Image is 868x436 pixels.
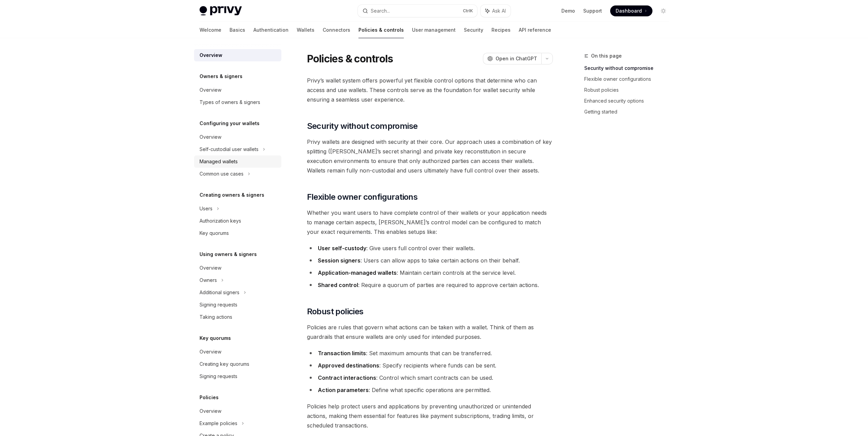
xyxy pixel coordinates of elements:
[307,402,553,430] span: Policies help protect users and applications by preventing unauthorized or unintended actions, ma...
[194,155,281,168] a: Managed wallets
[200,98,260,106] div: Types of owners & signers
[481,5,511,17] button: Ask AI
[200,72,242,80] h5: Owners & signers
[200,313,232,321] div: Taking actions
[200,51,222,59] div: Overview
[318,362,379,369] strong: Approved destinations
[307,306,364,317] span: Robust policies
[583,7,602,14] a: Support
[194,311,281,323] a: Taking actions
[318,282,358,288] strong: Shared control
[200,276,217,284] div: Owners
[200,22,221,38] a: Welcome
[253,22,289,38] a: Authentication
[591,52,622,60] span: On this page
[371,7,390,15] div: Search...
[200,407,221,415] div: Overview
[584,74,674,85] a: Flexible owner configurations
[318,387,369,393] strong: Action parameters
[200,145,259,153] div: Self-custodial user wallets
[307,137,553,175] span: Privy wallets are designed with security at their core. Our approach uses a combination of key sp...
[307,192,418,202] span: Flexible owner configurations
[194,96,281,108] a: Types of owners & signers
[307,385,553,395] li: : Define what specific operations are permitted.
[194,84,281,96] a: Overview
[412,22,456,38] a: User management
[200,360,249,368] div: Creating key quorums
[610,5,652,16] a: Dashboard
[483,53,541,64] button: Open in ChatGPT
[307,208,553,237] span: Whether you want users to have complete control of their wallets or your application needs to man...
[200,86,221,94] div: Overview
[561,7,575,14] a: Demo
[584,106,674,117] a: Getting started
[318,245,366,252] strong: User self-custody
[200,205,212,213] div: Users
[307,361,553,370] li: : Specify recipients where funds can be sent.
[230,22,245,38] a: Basics
[307,256,553,265] li: : Users can allow apps to take certain actions on their behalf.
[200,372,237,380] div: Signing requests
[200,6,242,16] img: light logo
[194,405,281,417] a: Overview
[307,373,553,382] li: : Control which smart contracts can be used.
[616,7,642,14] span: Dashboard
[200,348,221,356] div: Overview
[200,264,221,272] div: Overview
[297,22,314,38] a: Wallets
[318,350,366,357] strong: Transaction limits
[200,229,229,237] div: Key quorums
[200,217,241,225] div: Authorization keys
[200,170,244,178] div: Common use cases
[491,22,511,38] a: Recipes
[200,334,231,342] h5: Key quorums
[194,299,281,311] a: Signing requests
[307,348,553,358] li: : Set maximum amounts that can be transferred.
[307,76,553,104] span: Privy’s wallet system offers powerful yet flexible control options that determine who can access ...
[194,49,281,61] a: Overview
[194,227,281,239] a: Key quorums
[464,22,483,38] a: Security
[307,268,553,277] li: : Maintain certain controls at the service level.
[194,215,281,227] a: Authorization keys
[200,157,238,166] div: Managed wallets
[519,22,551,38] a: API reference
[194,262,281,274] a: Overview
[200,250,257,258] h5: Using owners & signers
[194,131,281,143] a: Overview
[194,358,281,370] a: Creating key quorums
[307,121,418,132] span: Security without compromise
[307,52,393,65] h1: Policies & controls
[358,22,404,38] a: Policies & controls
[584,63,674,74] a: Security without compromise
[358,5,477,17] button: Search...CtrlK
[194,370,281,382] a: Signing requests
[200,288,239,297] div: Additional signers
[584,85,674,95] a: Robust policies
[492,7,506,14] span: Ask AI
[318,257,361,264] strong: Session signers
[318,269,397,276] strong: Application-managed wallets
[200,133,221,141] div: Overview
[200,301,237,309] div: Signing requests
[200,393,219,402] h5: Policies
[307,280,553,290] li: : Require a quorum of parties are required to approve certain actions.
[200,191,264,199] h5: Creating owners & signers
[194,346,281,358] a: Overview
[200,419,237,427] div: Example policies
[307,243,553,253] li: : Give users full control over their wallets.
[318,374,376,381] strong: Contract interactions
[496,55,537,62] span: Open in ChatGPT
[307,322,553,342] span: Policies are rules that govern what actions can be taken with a wallet. Think of them as guardrai...
[200,119,260,127] h5: Configuring your wallets
[323,22,350,38] a: Connectors
[463,8,473,14] span: Ctrl K
[584,95,674,106] a: Enhanced security options
[658,5,669,16] button: Toggle dark mode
